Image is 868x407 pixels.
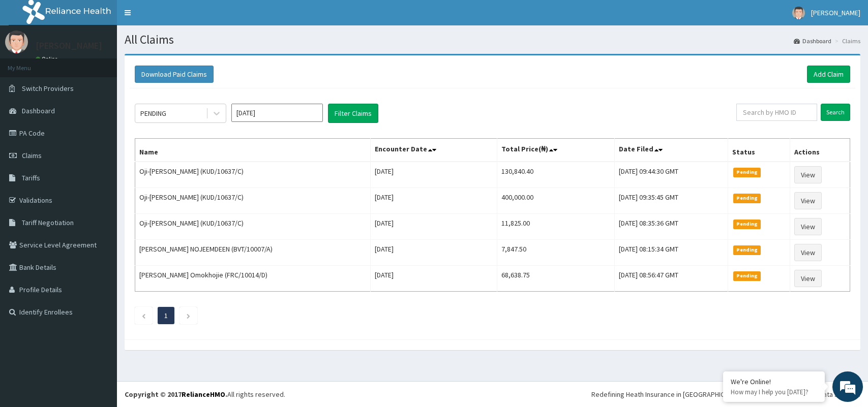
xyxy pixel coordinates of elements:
[135,214,371,240] td: Oji-[PERSON_NAME] (KUD/10637/C)
[792,7,805,19] img: User Image
[141,311,146,320] a: Previous page
[615,266,728,292] td: [DATE] 08:56:47 GMT
[22,84,74,93] span: Switch Providers
[615,139,728,162] th: Date Filed
[164,311,168,320] a: Page 1 is your current page
[125,390,227,399] strong: Copyright © 2017 .
[497,139,615,162] th: Total Price(₦)
[731,377,817,386] div: We're Online!
[733,168,761,177] span: Pending
[497,188,615,214] td: 400,000.00
[615,214,728,240] td: [DATE] 08:35:36 GMT
[591,389,860,399] div: Redefining Heath Insurance in [GEOGRAPHIC_DATA] using Telemedicine and Data Science!
[794,270,822,287] a: View
[794,218,822,235] a: View
[135,240,371,266] td: [PERSON_NAME] NOJEEMDEEN (BVT/10007/A)
[736,104,817,121] input: Search by HMO ID
[615,162,728,188] td: [DATE] 09:44:30 GMT
[728,139,790,162] th: Status
[328,104,378,123] button: Filter Claims
[811,8,860,17] span: [PERSON_NAME]
[371,266,497,292] td: [DATE]
[733,245,761,255] span: Pending
[186,311,191,320] a: Next page
[182,390,225,399] a: RelianceHMO
[371,162,497,188] td: [DATE]
[371,139,497,162] th: Encounter Date
[231,104,323,122] input: Select Month and Year
[497,162,615,188] td: 130,840.40
[615,188,728,214] td: [DATE] 09:35:45 GMT
[821,104,850,121] input: Search
[733,271,761,280] span: Pending
[497,214,615,240] td: 11,825.00
[125,33,860,46] h1: All Claims
[22,218,74,227] span: Tariff Negotiation
[794,37,831,45] a: Dashboard
[790,139,850,162] th: Actions
[371,188,497,214] td: [DATE]
[140,108,166,118] div: PENDING
[731,388,817,396] p: How may I help you today?
[22,106,55,115] span: Dashboard
[497,266,615,292] td: 68,638.75
[371,240,497,266] td: [DATE]
[497,240,615,266] td: 7,847.50
[135,266,371,292] td: [PERSON_NAME] Omokhojie (FRC/10014/D)
[135,66,214,83] button: Download Paid Claims
[371,214,497,240] td: [DATE]
[135,188,371,214] td: Oji-[PERSON_NAME] (KUD/10637/C)
[794,166,822,183] a: View
[135,162,371,188] td: Oji-[PERSON_NAME] (KUD/10637/C)
[36,41,102,50] p: [PERSON_NAME]
[117,381,868,407] footer: All rights reserved.
[832,37,860,45] li: Claims
[135,139,371,162] th: Name
[807,66,850,83] a: Add Claim
[5,30,28,53] img: User Image
[22,173,40,182] span: Tariffs
[733,220,761,229] span: Pending
[36,55,60,62] a: Online
[794,192,822,209] a: View
[615,240,728,266] td: [DATE] 08:15:34 GMT
[22,151,42,160] span: Claims
[733,194,761,203] span: Pending
[794,244,822,261] a: View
